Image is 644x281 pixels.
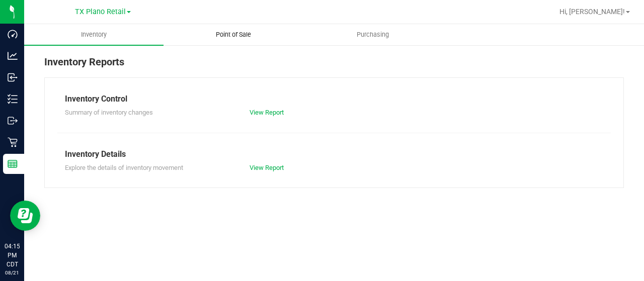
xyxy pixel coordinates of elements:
[8,51,18,61] inline-svg: Analytics
[250,109,284,116] a: View Report
[67,30,120,39] span: Inventory
[303,24,442,45] a: Purchasing
[65,93,603,105] div: Inventory Control
[75,8,126,16] span: TX Plano Retail
[8,29,18,39] inline-svg: Dashboard
[8,94,18,104] inline-svg: Inventory
[202,30,265,39] span: Point of Sale
[8,72,18,82] inline-svg: Inbound
[250,164,284,171] a: View Report
[164,24,303,45] a: Point of Sale
[65,109,153,116] span: Summary of inventory changes
[343,30,403,39] span: Purchasing
[559,8,625,16] span: Hi, [PERSON_NAME]!
[5,242,20,269] p: 04:15 PM CDT
[5,269,20,276] p: 08/21
[24,24,164,45] a: Inventory
[65,148,603,160] div: Inventory Details
[8,159,18,169] inline-svg: Reports
[8,137,18,147] inline-svg: Retail
[8,116,18,126] inline-svg: Outbound
[44,54,624,77] div: Inventory Reports
[65,164,183,171] span: Explore the details of inventory movement
[10,201,40,231] iframe: Resource center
